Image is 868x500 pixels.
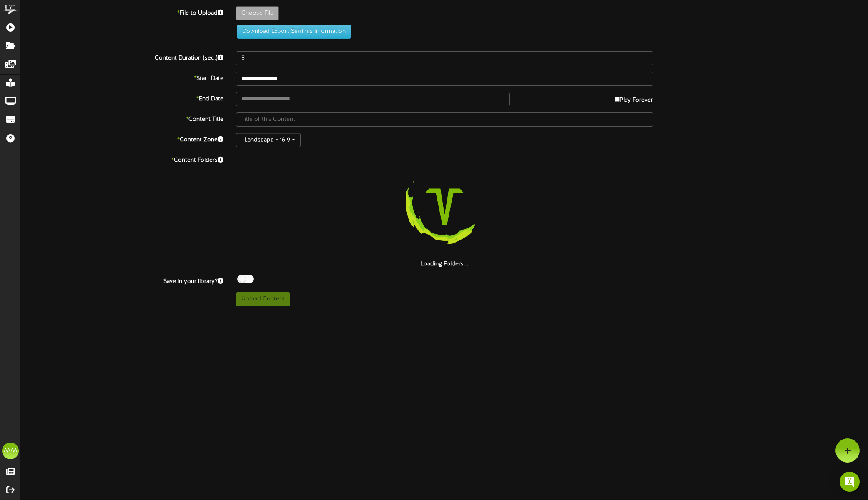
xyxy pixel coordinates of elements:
[615,97,620,102] input: Play Forever
[236,112,653,127] input: Title of this Content
[15,112,230,124] label: Content Title
[15,275,230,286] label: Save in your library?
[237,25,351,39] button: Download Export Settings Information
[236,292,290,306] button: Upload Content
[15,51,230,62] label: Content Duration (sec.)
[15,133,230,144] label: Content Zone
[2,442,19,459] div: MM
[233,28,351,35] a: Download Export Settings Information
[15,72,230,83] label: Start Date
[391,153,498,260] img: loading-spinner-3.png
[15,92,230,103] label: End Date
[236,133,301,147] button: Landscape - 16:9
[840,472,860,492] div: Open Intercom Messenger
[421,261,469,267] strong: Loading Folders...
[615,92,653,105] label: Play Forever
[15,6,230,17] label: File to Upload
[15,153,230,165] label: Content Folders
